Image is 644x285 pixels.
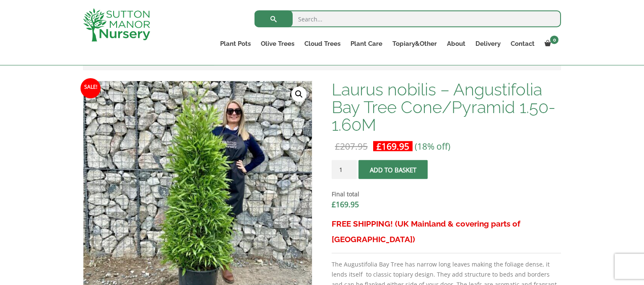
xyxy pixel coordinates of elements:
button: Add to basket [358,160,428,179]
input: Product quantity [332,160,357,179]
a: Cloud Trees [299,38,345,50]
bdi: 207.95 [335,140,368,152]
a: Plant Pots [215,38,256,50]
a: Topiary&Other [387,38,442,50]
span: Sale! [80,78,101,98]
span: £ [377,140,382,152]
input: Search... [254,11,561,27]
span: £ [335,140,340,152]
span: £ [332,199,336,209]
a: Contact [506,38,540,50]
bdi: 169.95 [332,199,359,209]
span: 0 [550,36,558,44]
h3: FREE SHIPPING! (UK Mainland & covering parts of [GEOGRAPHIC_DATA]) [332,216,561,247]
a: View full-screen image gallery [291,87,306,102]
a: About [442,38,470,50]
a: Olive Trees [256,38,299,50]
bdi: 169.95 [377,140,409,152]
a: Plant Care [345,38,387,50]
h1: Laurus nobilis – Angustifolia Bay Tree Cone/Pyramid 1.50-1.60M [332,81,561,134]
a: Delivery [470,38,506,50]
span: (18% off) [415,140,450,152]
a: 0 [540,38,561,50]
dt: Final total [332,189,561,199]
img: logo [83,8,150,42]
